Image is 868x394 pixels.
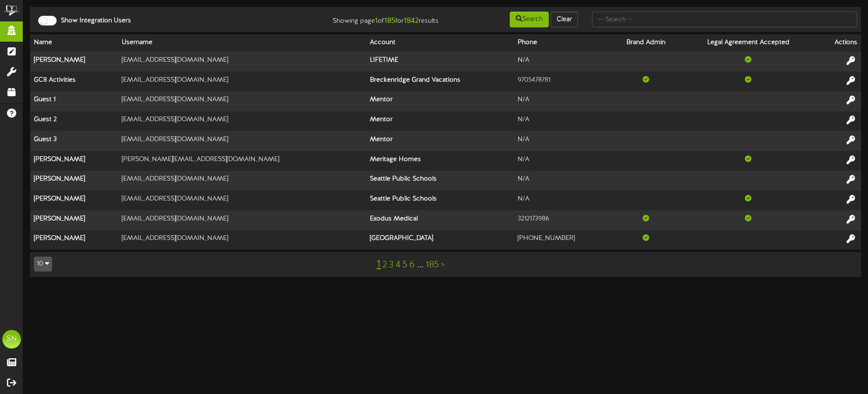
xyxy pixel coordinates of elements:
button: 10 [34,257,52,271]
th: [GEOGRAPHIC_DATA] [366,230,513,250]
td: [EMAIL_ADDRESS][DOMAIN_NAME] [118,111,366,131]
th: Username [118,34,366,52]
a: 3 [389,260,394,270]
label: Show Integration Users [54,16,131,26]
a: ... [417,260,424,270]
strong: 1 [375,17,378,25]
button: Clear [551,12,578,27]
th: Mentor [366,91,513,111]
td: N/A [514,52,611,71]
a: 185 [426,260,439,270]
th: Guest 3 [30,131,118,151]
div: Showing page of for results [306,11,446,26]
td: 9705478781 [514,71,611,91]
td: [PERSON_NAME][EMAIL_ADDRESS][DOMAIN_NAME] [118,151,366,171]
th: Phone [514,34,611,52]
a: 4 [395,260,401,270]
a: 1 [376,258,381,271]
th: Mentor [366,111,513,131]
th: Actions [815,34,861,52]
th: Seattle Public Schools [366,190,513,210]
th: Account [366,34,513,52]
th: Guest 1 [30,91,118,111]
th: Brand Admin [611,34,681,52]
th: [PERSON_NAME] [30,210,118,230]
th: Mentor [366,131,513,151]
td: [EMAIL_ADDRESS][DOMAIN_NAME] [118,171,366,191]
th: Seattle Public Schools [366,171,513,191]
a: 5 [402,260,408,270]
td: N/A [514,131,611,151]
th: LIFETIME [366,52,513,71]
td: [EMAIL_ADDRESS][DOMAIN_NAME] [118,131,366,151]
a: 2 [382,260,387,270]
td: N/A [514,111,611,131]
th: Legal Agreement Accepted [681,34,815,52]
td: N/A [514,171,611,191]
th: Breckenridge Grand Vacations [366,71,513,91]
td: N/A [514,91,611,111]
strong: 1842 [404,17,419,25]
th: [PERSON_NAME] [30,52,118,71]
input: -- Search -- [592,12,857,27]
td: [EMAIL_ADDRESS][DOMAIN_NAME] [118,190,366,210]
th: [PERSON_NAME] [30,171,118,191]
div: SN [2,330,21,349]
td: [EMAIL_ADDRESS][DOMAIN_NAME] [118,52,366,71]
th: GC8 Activities [30,71,118,91]
a: > [441,260,445,270]
th: Exodus Medical [366,210,513,230]
a: 6 [409,260,415,270]
td: [EMAIL_ADDRESS][DOMAIN_NAME] [118,91,366,111]
th: Name [30,34,118,52]
th: [PERSON_NAME] [30,151,118,171]
strong: 185 [384,17,395,25]
td: 3212173986 [514,210,611,230]
th: [PERSON_NAME] [30,230,118,250]
td: N/A [514,190,611,210]
button: Search [510,12,549,27]
td: [EMAIL_ADDRESS][DOMAIN_NAME] [118,230,366,250]
th: [PERSON_NAME] [30,190,118,210]
td: [EMAIL_ADDRESS][DOMAIN_NAME] [118,210,366,230]
th: Meritage Homes [366,151,513,171]
td: N/A [514,151,611,171]
th: Guest 2 [30,111,118,131]
td: [EMAIL_ADDRESS][DOMAIN_NAME] [118,71,366,91]
td: [PHONE_NUMBER] [514,230,611,250]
